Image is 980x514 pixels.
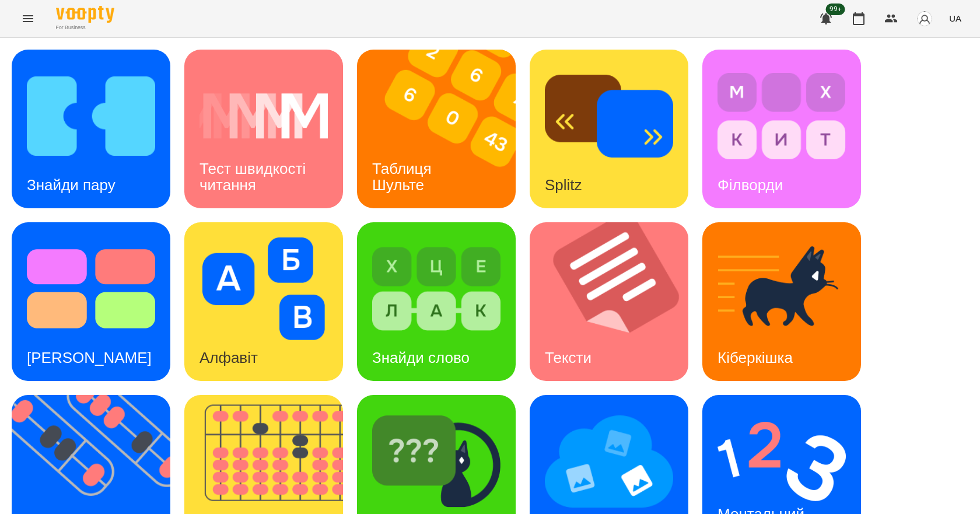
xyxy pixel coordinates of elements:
[717,349,793,366] h3: Кіберкішка
[530,222,688,381] a: ТекстиТексти
[545,410,673,513] img: Мнемотехніка
[357,222,516,381] a: Знайди словоЗнайди слово
[717,176,783,194] h3: Філворди
[372,160,436,193] h3: Таблиця Шульте
[357,50,516,208] a: Таблиця ШультеТаблиця Шульте
[357,50,530,208] img: Таблиця Шульте
[56,24,114,32] span: For Business
[372,237,501,340] img: Знайди слово
[27,176,116,194] h3: Знайди пару
[545,349,591,366] h3: Тексти
[916,11,933,27] img: avatar_s.png
[949,12,961,25] span: UA
[56,6,114,23] img: Voopty Logo
[530,222,703,381] img: Тексти
[14,5,42,33] button: Menu
[199,160,310,193] h3: Тест швидкості читання
[545,176,582,194] h3: Splitz
[372,410,501,513] img: Знайди Кіберкішку
[530,50,688,208] a: SplitzSplitz
[944,8,966,29] button: UA
[702,50,861,208] a: ФілвордиФілворди
[826,4,845,15] span: 99+
[717,410,846,513] img: Ментальний рахунок
[717,237,846,340] img: Кіберкішка
[702,222,861,381] a: КіберкішкаКіберкішка
[199,65,328,167] img: Тест швидкості читання
[27,349,152,366] h3: [PERSON_NAME]
[12,222,170,381] a: Тест Струпа[PERSON_NAME]
[27,237,155,340] img: Тест Струпа
[372,349,470,366] h3: Знайди слово
[199,349,258,366] h3: Алфавіт
[545,65,673,167] img: Splitz
[717,65,846,167] img: Філворди
[184,222,343,381] a: АлфавітАлфавіт
[184,50,343,208] a: Тест швидкості читанняТест швидкості читання
[12,50,170,208] a: Знайди паруЗнайди пару
[199,237,328,340] img: Алфавіт
[27,65,155,167] img: Знайди пару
